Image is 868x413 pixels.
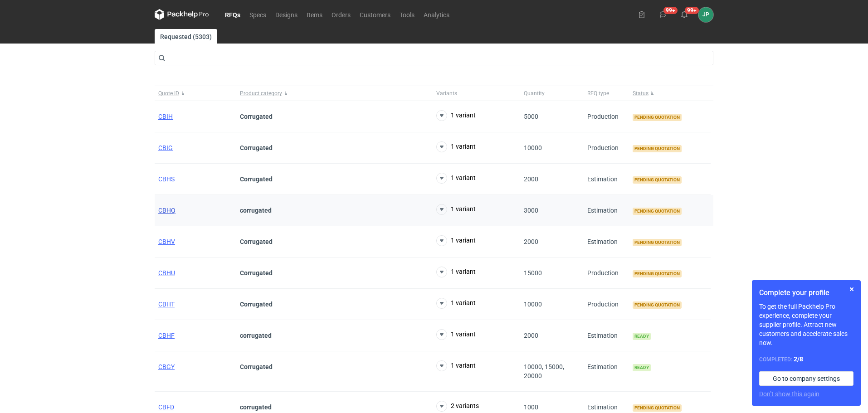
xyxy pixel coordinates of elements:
[436,235,476,246] button: 1 variant
[240,301,273,308] strong: Corrugated
[436,141,476,152] button: 1 variant
[155,29,217,44] a: Requested (5303)
[271,9,302,20] a: Designs
[220,9,245,20] a: RFQs
[698,7,713,22] button: JP
[633,90,649,97] span: Status
[759,355,853,364] div: Completed:
[633,404,682,412] span: Pending quotation
[158,144,173,151] a: CBIG
[158,175,175,183] a: CBHS
[584,101,629,132] div: Production
[524,113,538,120] span: 5000
[245,9,271,20] a: Specs
[436,360,476,371] button: 1 variant
[158,301,175,308] a: CBHT
[524,238,538,245] span: 2000
[419,9,454,20] a: Analytics
[436,90,457,97] span: Variants
[633,145,682,152] span: Pending quotation
[240,90,282,97] span: Product category
[633,208,682,215] span: Pending quotation
[240,403,272,411] strong: corrugated
[158,363,175,370] a: CBGY
[584,351,629,392] div: Estimation
[240,144,273,151] strong: Corrugated
[524,207,538,214] span: 3000
[395,9,419,20] a: Tools
[656,7,670,22] button: 99+
[584,320,629,351] div: Estimation
[584,289,629,320] div: Production
[759,287,853,298] h1: Complete your profile
[677,7,692,22] button: 99+
[158,403,174,411] a: CBFD
[633,176,682,184] span: Pending quotation
[584,132,629,164] div: Production
[436,173,476,184] button: 1 variant
[240,207,272,214] strong: corrugated
[794,355,803,363] strong: 2 / 8
[240,363,273,370] strong: Corrugated
[633,239,682,246] span: Pending quotation
[633,301,682,309] span: Pending quotation
[524,332,538,339] span: 2000
[846,284,857,295] button: Skip for now
[759,371,853,386] a: Go to company settings
[436,298,476,309] button: 1 variant
[524,144,542,151] span: 10000
[240,238,273,245] strong: Corrugated
[155,86,236,101] button: Quote ID
[524,301,542,308] span: 10000
[155,9,209,20] svg: Packhelp Pro
[240,175,273,183] strong: Corrugated
[327,9,355,20] a: Orders
[584,226,629,258] div: Estimation
[240,332,272,339] strong: corrugated
[759,302,853,347] p: To get the full Packhelp Pro experience, complete your supplier profile. Attract new customers an...
[633,270,682,277] span: Pending quotation
[158,269,175,277] a: CBHU
[633,364,651,371] span: Ready
[698,7,713,22] div: Justyna Powała
[629,86,711,101] button: Status
[524,363,564,379] span: 10000, 15000, 20000
[584,258,629,289] div: Production
[436,204,476,215] button: 1 variant
[436,110,476,121] button: 1 variant
[524,403,538,411] span: 1000
[633,333,651,340] span: Ready
[240,269,273,277] strong: Corrugated
[436,267,476,277] button: 1 variant
[436,329,476,340] button: 1 variant
[587,90,609,97] span: RFQ type
[158,207,176,214] a: CBHQ
[355,9,395,20] a: Customers
[240,113,273,120] strong: Corrugated
[584,195,629,226] div: Estimation
[759,389,819,398] button: Don’t show this again
[524,269,542,277] span: 15000
[236,86,433,101] button: Product category
[158,90,179,97] span: Quote ID
[158,113,173,120] a: CBIH
[633,114,682,121] span: Pending quotation
[524,90,545,97] span: Quantity
[524,175,538,183] span: 2000
[158,332,175,339] a: CBHF
[584,164,629,195] div: Estimation
[436,401,479,412] button: 2 variants
[302,9,327,20] a: Items
[158,238,175,245] a: CBHV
